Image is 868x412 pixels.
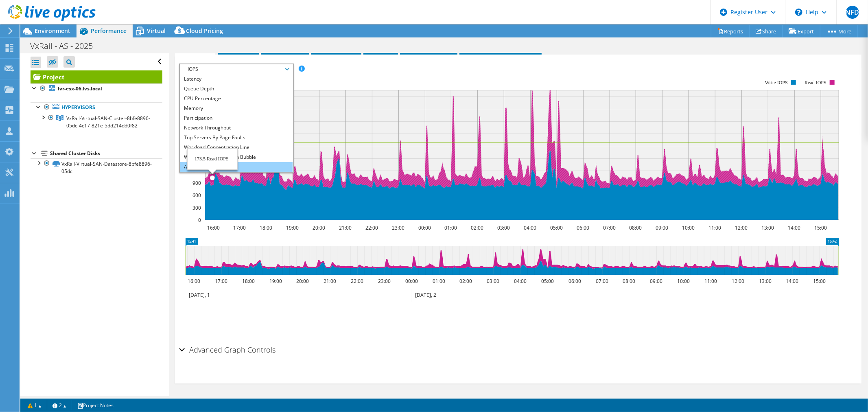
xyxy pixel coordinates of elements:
text: 04:00 [514,278,527,285]
text: 17:00 [233,224,246,231]
a: 1 [22,400,47,410]
li: CPU Percentage [180,94,293,103]
text: 12:00 [735,224,748,231]
li: Workload Concentration Bubble [180,152,293,162]
text: 14:00 [786,278,798,285]
text: 23:00 [392,224,404,231]
text: 18:00 [260,224,272,231]
text: 0 [198,217,201,224]
text: 22:00 [351,278,363,285]
h2: Advanced Graph Controls [179,342,276,358]
text: 01:00 [444,224,457,231]
text: 02:00 [471,224,483,231]
a: Hypervisors [31,102,162,113]
text: 10:00 [677,278,690,285]
text: 12:00 [732,278,744,285]
b: lvr-esx-06.lvs.local [58,85,102,92]
a: 2 [47,400,72,410]
text: 01:00 [433,278,445,285]
span: IOPS [184,64,289,74]
text: 04:00 [524,224,536,231]
text: 300 [192,204,201,211]
text: 00:00 [405,278,418,285]
text: 07:00 [596,278,608,285]
span: Environment [35,27,70,35]
li: Workload Concentration Line [180,142,293,152]
text: 14:00 [788,224,800,231]
li: Latency [180,74,293,84]
text: 13:00 [759,278,772,285]
a: Project Notes [72,400,119,410]
text: 02:00 [459,278,472,285]
text: 10:00 [682,224,695,231]
text: 05:00 [541,278,554,285]
a: VxRail-Virtual-SAN-Datastore-8bfe8896-05dc [31,158,162,176]
a: Share [750,25,783,37]
text: 03:00 [487,278,499,285]
text: 19:00 [269,278,282,285]
text: 13:00 [761,224,774,231]
a: lvr-esx-06.lvs.local [31,83,162,94]
text: Read IOPS [805,80,826,85]
a: Project [31,70,162,83]
text: 20:00 [313,224,325,231]
a: VxRail-Virtual-SAN-Cluster-8bfe8896-05dc-4c17-821e-5dd214dd0f82 [31,113,162,131]
h1: VxRail - AS - 2025 [26,42,105,50]
text: 05:00 [550,224,563,231]
a: Reports [711,25,750,37]
span: Cloud Pricing [186,27,223,35]
text: 18:00 [242,278,255,285]
span: Performance [91,27,127,35]
svg: \n [795,9,802,16]
text: Write IOPS [765,80,788,85]
text: 15:00 [813,278,826,285]
text: 16:00 [188,278,200,285]
a: Export [783,25,820,37]
span: NFD [846,6,859,19]
text: 06:00 [577,224,589,231]
text: 900 [192,180,201,186]
text: 07:00 [603,224,616,231]
text: 06:00 [568,278,581,285]
li: Top Servers By Page Faults [180,133,293,142]
li: Network Throughput [180,123,293,133]
text: 600 [192,192,201,199]
a: More [820,25,858,37]
li: All [180,162,293,172]
text: 16:00 [207,224,220,231]
text: 08:00 [623,278,635,285]
text: 21:00 [324,278,336,285]
text: 17:00 [215,278,227,285]
text: 15:00 [814,224,827,231]
text: 09:00 [650,278,662,285]
text: 20:00 [296,278,309,285]
text: 11:00 [704,278,717,285]
span: Virtual [147,27,166,35]
li: Participation [180,113,293,123]
li: Queue Depth [180,84,293,94]
span: VxRail-Virtual-SAN-Cluster-8bfe8896-05dc-4c17-821e-5dd214dd0f82 [66,115,150,129]
text: 00:00 [418,224,431,231]
div: Shared Cluster Disks [50,149,162,158]
text: 22:00 [365,224,378,231]
text: 19:00 [286,224,299,231]
text: 03:00 [497,224,510,231]
li: Memory [180,103,293,113]
text: 09:00 [656,224,668,231]
text: 23:00 [378,278,391,285]
text: 11:00 [708,224,721,231]
text: 08:00 [629,224,642,231]
text: 21:00 [339,224,352,231]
